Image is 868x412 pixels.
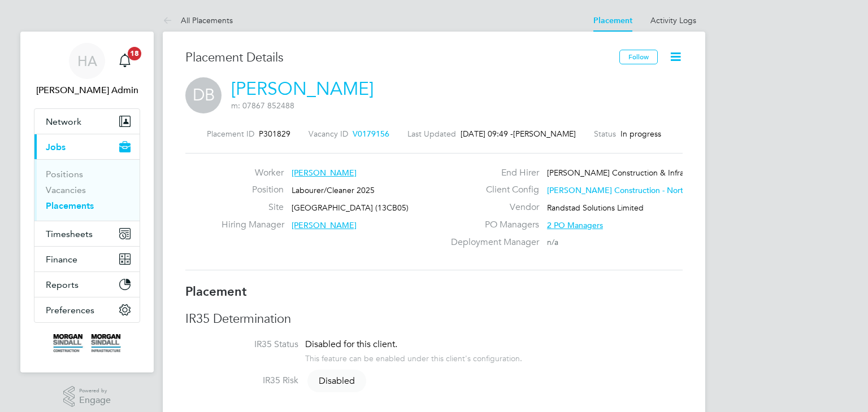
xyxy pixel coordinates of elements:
span: DB [185,77,222,113]
span: P301829 [259,129,290,139]
nav: Main navigation [20,32,154,372]
span: Hays Admin [34,84,140,97]
b: Placement [185,284,247,299]
label: PO Managers [444,219,539,231]
label: IR35 Status [185,339,298,350]
a: Placements [46,200,94,211]
span: [PERSON_NAME] [513,129,576,139]
span: Powered by [79,386,111,396]
label: Placement ID [207,129,254,139]
a: All Placements [163,15,233,25]
span: [PERSON_NAME] Construction & Infrast… [547,168,698,178]
h3: IR35 Determination [185,311,683,327]
span: [PERSON_NAME] Construction - North… [547,185,696,195]
button: Preferences [34,297,140,322]
label: Vacancy ID [309,129,348,139]
span: HA [77,54,97,68]
label: Client Config [444,184,539,196]
span: Jobs [46,142,66,152]
span: Preferences [46,305,94,315]
span: Finance [46,254,77,265]
span: [DATE] 09:49 - [461,129,513,139]
a: Powered byEngage [63,386,111,407]
label: End Hirer [444,167,539,179]
label: Vendor [444,201,539,213]
span: Reports [46,279,79,290]
a: Go to home page [34,334,140,352]
button: Reports [34,272,140,297]
span: Labourer/Cleaner 2025 [292,185,375,195]
a: 18 [114,43,136,79]
span: Engage [79,396,111,405]
img: morgansindall-logo-retina.png [53,334,121,352]
a: HA[PERSON_NAME] Admin [34,43,140,97]
label: Hiring Manager [222,219,284,231]
a: Vacancies [46,185,86,195]
span: In progress [620,129,661,139]
a: [PERSON_NAME] [231,78,374,100]
span: n/a [547,237,558,247]
button: Jobs [34,134,140,159]
a: Positions [46,169,83,179]
span: [PERSON_NAME] [292,220,357,230]
span: Disabled [307,370,366,392]
a: Placement [593,16,632,25]
span: [GEOGRAPHIC_DATA] (13CB05) [292,203,409,213]
span: Timesheets [46,229,93,239]
span: Disabled for this client. [305,339,397,350]
a: Activity Logs [650,15,696,25]
label: Site [222,201,284,213]
div: Jobs [34,159,140,221]
button: Follow [619,50,658,64]
div: This feature can be enabled under this client's configuration. [305,350,522,363]
span: Network [46,116,81,127]
label: IR35 Risk [185,375,298,387]
label: Last Updated [407,129,456,139]
label: Position [222,184,284,196]
span: 2 PO Managers [547,220,603,230]
h3: Placement Details [185,50,611,66]
span: Randstad Solutions Limited [547,203,644,213]
button: Network [34,109,140,134]
span: V0179156 [353,129,389,139]
span: 18 [128,47,141,60]
label: Status [594,129,616,139]
span: m: 07867 852488 [231,100,294,111]
button: Timesheets [34,221,140,246]
label: Deployment Manager [444,236,539,248]
span: [PERSON_NAME] [292,168,357,178]
button: Finance [34,247,140,271]
label: Worker [222,167,284,179]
